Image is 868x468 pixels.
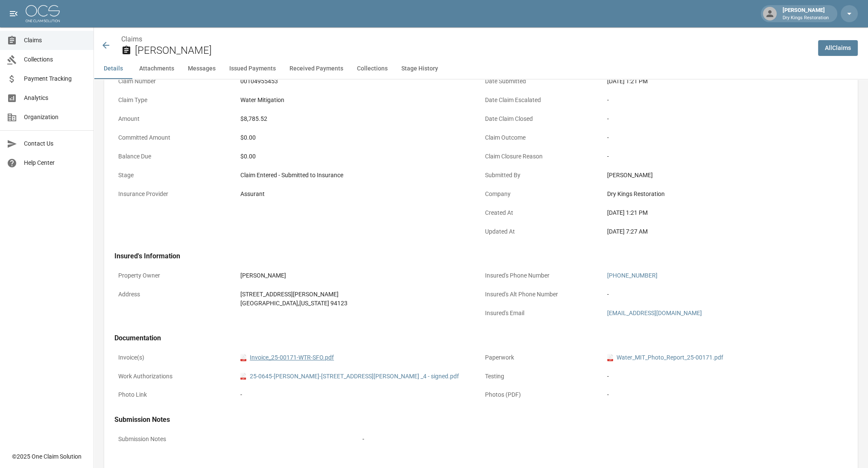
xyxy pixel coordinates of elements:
button: Received Payments [283,58,350,79]
a: pdfWater_MIT_Photo_Report_25-00171.pdf [607,353,723,362]
div: $0.00 [240,133,477,142]
div: anchor tabs [94,58,868,79]
div: Dry Kings Restoration [607,190,844,199]
a: Claims [121,35,142,43]
div: [PERSON_NAME] [607,171,844,180]
div: - [607,372,844,381]
img: ocs-logo-white-transparent.png [26,5,60,22]
h4: Insured's Information [114,252,848,260]
button: Attachments [132,58,181,79]
span: Organization [24,113,87,122]
p: Property Owner [114,267,237,284]
div: $8,785.52 [240,114,477,123]
button: Details [94,58,132,79]
p: Amount [114,111,237,127]
p: Submitted By [481,167,603,184]
div: Claim Entered - Submitted to Insurance [240,171,477,180]
p: Dry Kings Restoration [783,15,829,22]
button: Stage History [395,58,445,79]
div: Assurant [240,190,477,199]
a: pdfInvoice_25-00171-WTR-SFO.pdf [240,353,334,362]
p: Testing [481,368,603,385]
div: [PERSON_NAME] [779,6,832,21]
div: - [607,96,844,105]
h4: Submission Notes [114,415,848,424]
p: Submission Notes [114,431,359,448]
div: Water Mitigation [240,96,477,105]
p: Claim Number [114,73,237,90]
p: Insured's Alt Phone Number [481,286,603,303]
button: open drawer [5,5,22,22]
div: [DATE] 1:21 PM [607,208,844,217]
a: AllClaims [818,40,858,56]
span: Payment Tracking [24,74,87,83]
p: Date Submitted [481,73,603,90]
div: - [240,390,477,399]
p: Updated At [481,223,603,240]
a: [PHONE_NUMBER] [607,272,658,279]
div: 00104955453 [240,77,477,86]
p: Photos (PDF) [481,386,603,403]
span: Claims [24,36,87,45]
span: Analytics [24,94,87,102]
p: Date Claim Escalated [481,92,603,108]
p: Created At [481,205,603,221]
div: $0.00 [240,152,477,161]
p: Company [481,186,603,202]
div: [DATE] 1:21 PM [607,77,844,86]
p: Invoice(s) [114,349,237,366]
a: [EMAIL_ADDRESS][DOMAIN_NAME] [607,310,702,316]
h2: [PERSON_NAME] [135,44,811,57]
p: Insurance Provider [114,186,237,202]
div: - [362,435,844,444]
p: Photo Link [114,386,237,403]
p: Insured's Email [481,305,603,322]
div: - [607,290,844,299]
nav: breadcrumb [121,34,811,44]
p: Date Claim Closed [481,111,603,127]
p: Claim Outcome [481,129,603,146]
p: Work Authorizations [114,368,237,385]
p: Balance Due [114,148,237,165]
p: Claim Closure Reason [481,148,603,165]
p: Stage [114,167,237,184]
p: Committed Amount [114,129,237,146]
span: Collections [24,55,87,64]
a: pdf25-0645-[PERSON_NAME]-[STREET_ADDRESS][PERSON_NAME] _4 - signed.pdf [240,372,459,381]
div: [DATE] 7:27 AM [607,227,844,236]
span: Contact Us [24,139,87,148]
p: Address [114,286,237,303]
button: Collections [350,58,395,79]
h4: Documentation [114,334,848,342]
div: [PERSON_NAME] [240,271,477,280]
div: - [607,133,844,142]
span: Help Center [24,158,87,167]
button: Messages [181,58,222,79]
div: © 2025 One Claim Solution [12,452,82,461]
div: [STREET_ADDRESS][PERSON_NAME] [240,290,477,299]
div: [GEOGRAPHIC_DATA] , [US_STATE] 94123 [240,299,477,308]
div: - [607,114,844,123]
div: - [607,152,844,161]
button: Issued Payments [222,58,283,79]
p: Paperwork [481,349,603,366]
div: - [607,390,844,399]
p: Claim Type [114,92,237,108]
p: Insured's Phone Number [481,267,603,284]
